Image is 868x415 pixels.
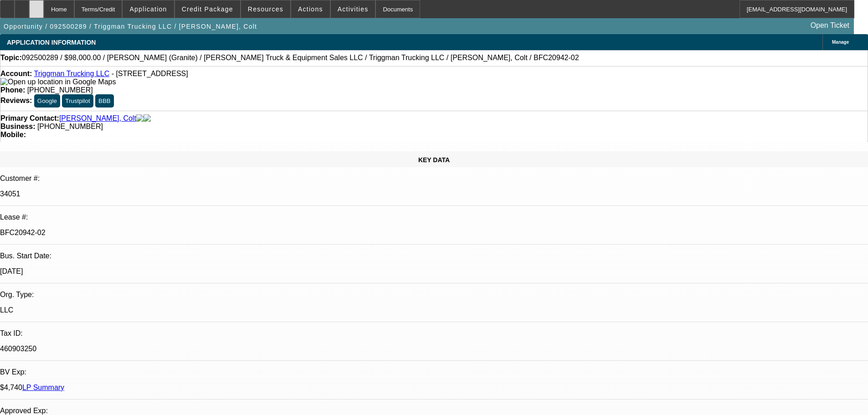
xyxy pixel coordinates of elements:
[807,18,853,33] a: Open Ticket
[37,123,103,130] span: [PHONE_NUMBER]
[22,384,64,391] a: LP Summary
[0,70,32,77] strong: Account:
[338,5,369,13] span: Activities
[0,54,22,62] strong: Topic:
[175,0,240,18] button: Credit Package
[0,131,26,138] strong: Mobile:
[241,0,290,18] button: Resources
[95,94,114,108] button: BBB
[59,114,136,123] a: [PERSON_NAME], Colt
[22,54,579,62] span: 092500289 / $98,000.00 / [PERSON_NAME] (Granite) / [PERSON_NAME] Truck & Equipment Sales LLC / Tr...
[298,5,323,13] span: Actions
[418,156,450,164] span: KEY DATA
[34,70,109,77] a: Triggman Trucking LLC
[136,114,144,123] img: facebook-icon.png
[27,86,93,94] span: [PHONE_NUMBER]
[34,94,60,108] button: Google
[4,23,257,30] span: Opportunity / 092500289 / Triggman Trucking LLC / [PERSON_NAME], Colt
[112,70,188,77] span: - [STREET_ADDRESS]
[0,86,25,94] strong: Phone:
[0,114,59,123] strong: Primary Contact:
[331,0,375,18] button: Activities
[248,5,283,13] span: Resources
[0,78,116,86] img: Open up location in Google Maps
[0,123,35,130] strong: Business:
[0,97,32,104] strong: Reviews:
[129,5,167,13] span: Application
[62,94,93,108] button: Trustpilot
[291,0,330,18] button: Actions
[123,0,174,18] button: Application
[182,5,233,13] span: Credit Package
[832,40,849,45] span: Manage
[0,78,116,86] a: View Google Maps
[144,114,151,123] img: linkedin-icon.png
[7,39,96,46] span: APPLICATION INFORMATION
